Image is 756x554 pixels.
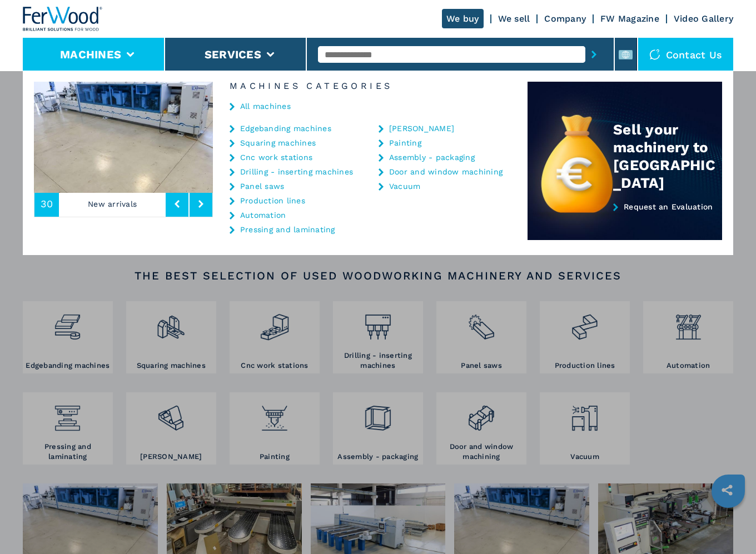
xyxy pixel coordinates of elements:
img: image [34,82,213,193]
div: Contact us [638,38,734,71]
a: Panel saws [240,182,285,190]
p: New arrivals [59,191,165,217]
a: FW Magazine [600,13,659,24]
button: Machines [60,48,121,61]
span: 30 [41,199,53,209]
h6: Machines Categories [213,82,528,91]
a: Automation [240,211,286,219]
a: We buy [442,9,484,28]
a: Pressing and laminating [240,226,335,233]
a: Video Gallery [674,13,733,24]
img: Contact us [649,49,660,60]
div: Sell your machinery to [GEOGRAPHIC_DATA] [613,121,722,192]
a: [PERSON_NAME] [389,124,454,132]
a: Drilling - inserting machines [240,168,353,176]
a: Edgebanding machines [240,124,331,132]
a: Assembly - packaging [389,153,475,161]
a: Production lines [240,197,305,204]
a: Cnc work stations [240,153,312,161]
img: Ferwood [23,7,103,31]
a: We sell [498,13,530,24]
a: Request an Evaluation [528,202,722,241]
a: Door and window machining [389,168,503,176]
a: All machines [240,102,291,110]
button: submit-button [585,42,603,67]
button: Services [205,48,261,61]
a: Company [544,13,586,24]
a: Painting [389,139,421,147]
a: Vacuum [389,182,421,190]
a: Squaring machines [240,139,316,147]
